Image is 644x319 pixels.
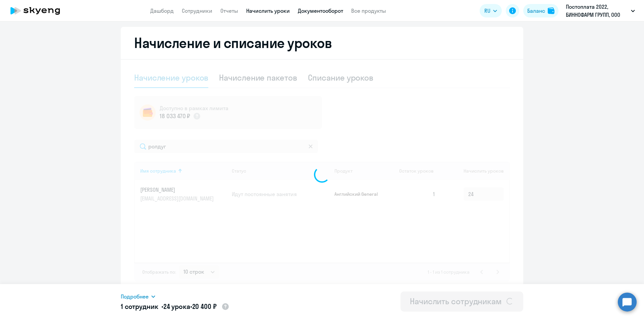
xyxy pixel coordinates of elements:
div: Баланс [527,7,545,15]
button: Балансbalance [523,4,558,17]
button: Постоплата 2022, БИННОФАРМ ГРУПП, ООО [562,3,638,19]
a: Дашборд [150,7,174,14]
h5: 1 сотрудник • • [121,302,229,312]
div: Начислить сотрудникам [410,296,502,307]
p: Постоплата 2022, БИННОФАРМ ГРУПП, ООО [566,3,628,19]
span: 24 урока [163,302,190,311]
a: Начислить уроки [246,7,290,14]
h2: Начисление и списание уроков [134,35,510,51]
button: RU [480,4,502,17]
a: Сотрудники [182,7,212,14]
a: Отчеты [220,7,238,14]
button: Начислить сотрудникам [400,291,523,312]
span: 20 400 ₽ [192,302,217,311]
a: Документооборот [298,7,343,14]
img: balance [548,7,554,14]
a: Все продукты [351,7,386,14]
span: Подробнее [121,292,149,301]
span: RU [484,7,490,15]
